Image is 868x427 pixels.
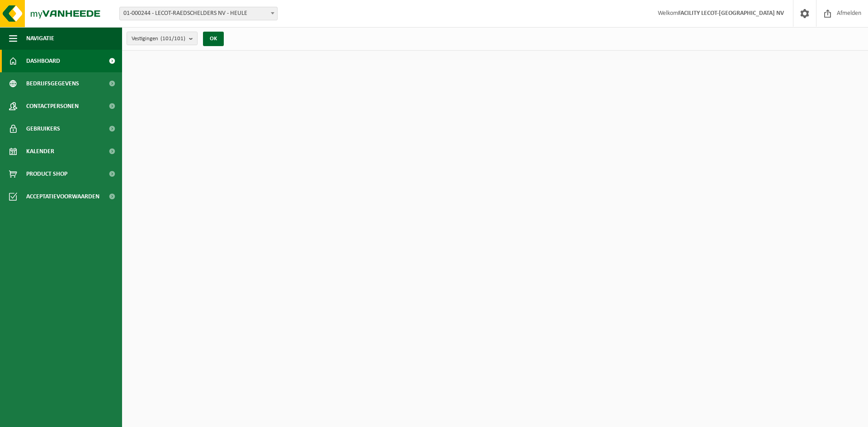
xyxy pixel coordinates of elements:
[127,32,198,45] button: Vestigingen(101/101)
[26,140,54,163] span: Kalender
[119,7,278,20] span: 01-000244 - LECOT-RAEDSCHELDERS NV - HEULE
[203,32,224,46] button: OK
[26,95,79,117] span: Contactpersonen
[132,32,185,46] span: Vestigingen
[26,50,60,72] span: Dashboard
[26,72,79,95] span: Bedrijfsgegevens
[26,185,99,208] span: Acceptatievoorwaarden
[120,7,277,20] span: 01-000244 - LECOT-RAEDSCHELDERS NV - HEULE
[678,10,784,17] strong: FACILITY LECOT-[GEOGRAPHIC_DATA] NV
[26,27,54,50] span: Navigatie
[160,36,185,42] count: (101/101)
[26,163,67,185] span: Product Shop
[26,117,60,140] span: Gebruikers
